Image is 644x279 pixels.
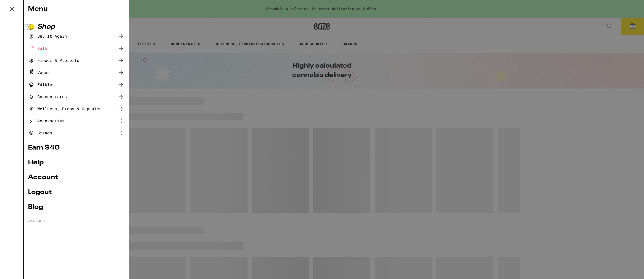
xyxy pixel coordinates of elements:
div: Concentrates [28,93,67,100]
div: Accessories [28,118,64,124]
a: Blog [28,204,124,211]
a: Shop [28,24,124,30]
div: Flower & Prerolls [28,57,79,64]
div: Vapes [28,69,50,76]
div: Wellness, Drops & Capsules [28,106,102,112]
a: Edibles [28,81,124,88]
a: Vapes [28,69,124,76]
span: v 19.46.0 [28,219,46,223]
div: Brands [28,130,52,136]
a: Account [28,174,124,181]
div: Sale [28,45,47,52]
a: Accessories [28,118,124,124]
a: Logout [28,189,124,196]
a: Buy It Again [28,33,124,40]
a: Sale [28,45,124,52]
a: Wellness, Drops & Capsules [28,106,124,112]
a: Concentrates [28,93,124,100]
a: Flower & Prerolls [28,57,124,64]
div: Edibles [28,81,55,88]
a: Earn $ 40 [28,145,124,151]
div: Menu [24,0,129,18]
a: Brands [28,130,124,136]
a: Help [28,159,124,166]
div: Buy It Again [28,33,67,40]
